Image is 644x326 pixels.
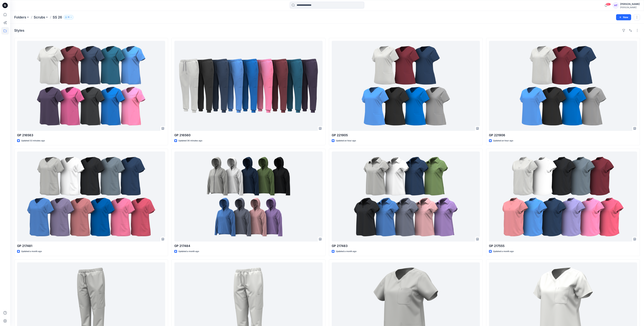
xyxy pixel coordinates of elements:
p: Updated an hour ago [493,139,513,143]
p: Updated 36 minutes ago [178,139,202,143]
p: GP 221906 [489,133,637,138]
a: GP 217483 [332,151,480,242]
p: GP 217483 [332,244,480,248]
div: [PERSON_NAME] [620,2,640,6]
a: GP 221906 [489,41,637,131]
p: GP 217481 [17,244,165,248]
a: GP 216563 [17,41,165,131]
button: New [616,14,631,20]
p: 11 [68,15,69,19]
p: GP 216563 [17,133,165,138]
p: GP 221905 [332,133,480,138]
p: Updated a month ago [336,250,356,253]
p: GP 217484 [174,244,322,248]
p: GP 217555 [489,244,637,248]
a: GP 216560 [174,41,322,131]
a: Scrubs [34,15,45,20]
p: GP 216560 [174,133,322,138]
a: GP 217481 [17,151,165,242]
a: GP 217555 [489,151,637,242]
span: 99+ [606,3,611,6]
div: HT [613,2,619,8]
p: Updated a month ago [21,250,42,253]
button: 11 [63,15,74,20]
p: Updated a month ago [178,250,199,253]
p: Updated a month ago [493,250,514,253]
a: Folders [14,15,26,20]
p: Updated 32 minutes ago [21,139,45,143]
h4: Styles [14,28,24,32]
p: Updated an hour ago [336,139,356,143]
p: SS 26 [53,15,62,20]
div: [PERSON_NAME] [620,6,640,9]
a: GP 221905 [332,41,480,131]
a: GP 217484 [174,151,322,242]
